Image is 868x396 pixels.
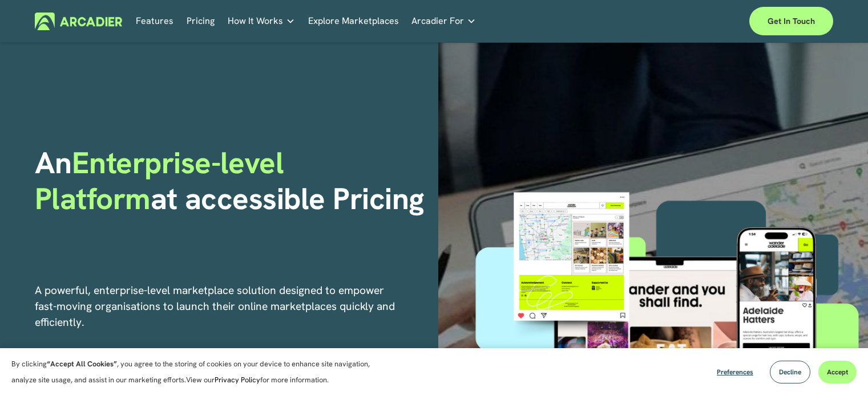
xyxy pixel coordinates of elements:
[779,368,801,377] span: Decline
[136,13,173,30] a: Features
[770,361,810,383] button: Decline
[228,13,283,29] span: How It Works
[35,13,122,30] img: Arcadier
[749,7,833,35] a: Get in touch
[11,356,382,388] p: By clicking , you agree to the storing of cookies on your device to enhance site navigation, anal...
[187,13,215,30] a: Pricing
[35,143,292,218] span: Enterprise-level Platform
[228,13,295,30] a: folder dropdown
[411,13,464,29] span: Arcadier For
[35,145,430,217] h1: An at accessible Pricing
[308,13,399,30] a: Explore Marketplaces
[717,368,753,377] span: Preferences
[215,375,260,385] a: Privacy Policy
[411,13,476,30] a: folder dropdown
[47,359,117,369] strong: “Accept All Cookies”
[818,361,857,383] button: Accept
[708,361,762,383] button: Preferences
[827,368,848,377] span: Accept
